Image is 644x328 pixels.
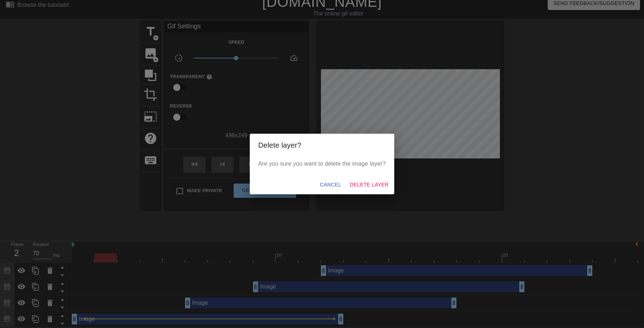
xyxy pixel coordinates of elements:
[258,160,386,168] p: Are you sure you want to delete the image layer?
[350,180,388,189] span: Delete Layer
[258,139,386,151] h2: Delete layer?
[320,180,341,189] span: Cancel
[347,178,391,191] button: Delete Layer
[317,178,344,191] button: Cancel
